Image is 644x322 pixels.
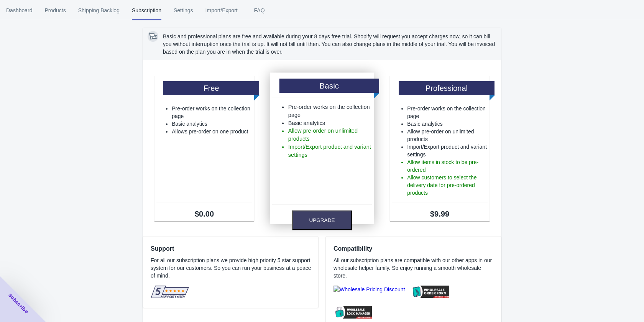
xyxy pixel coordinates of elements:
[172,128,252,135] li: Allows pre-order on one product
[407,128,488,143] li: Allow pre-order on unlimited products
[333,306,372,318] img: Wholesale Lock Manager
[156,210,252,218] span: $0.00
[250,0,269,20] span: FAQ
[288,143,372,159] li: Import/Export product and variant settings
[78,0,120,20] span: Shipping Backlog
[407,158,488,174] li: Allow items in stock to be pre-ordered
[205,0,238,20] span: Import/Export
[163,81,259,95] h1: Free
[45,0,66,20] span: Products
[7,292,30,315] span: Subscribe
[333,244,493,253] h2: Compatibility
[172,105,252,120] li: Pre-order works on the collection page
[151,244,317,253] h2: Support
[333,256,493,279] p: All our subscription plans are compatible with our other apps in our wholesale helper family. So ...
[411,286,449,298] img: single page order form
[174,0,193,20] span: Settings
[392,210,488,218] span: $9.99
[132,0,161,20] span: Subscription
[292,210,352,230] button: Upgrade
[6,0,33,20] span: Dashboard
[151,286,189,298] img: 5 star support
[288,103,372,119] li: Pre-order works on the collection page
[333,286,405,293] img: Wholesale Pricing Discount
[288,127,372,143] li: Allow pre-order on unlimited products
[288,119,372,127] li: Basic analytics
[151,256,317,279] p: For all our subscription plans we provide high priority 5 star support system for our customers. ...
[407,105,488,120] li: Pre-order works on the collection page
[407,143,488,158] li: Import/Export product and variant settings
[407,174,488,197] li: Allow customers to select the delivery date for pre-ordered products
[407,120,488,128] li: Basic analytics
[399,81,495,95] h1: Professional
[279,79,379,93] h1: Basic
[163,33,496,56] p: Basic and professional plans are free and available during your 8 days free trial. Shopify will r...
[172,120,252,128] li: Basic analytics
